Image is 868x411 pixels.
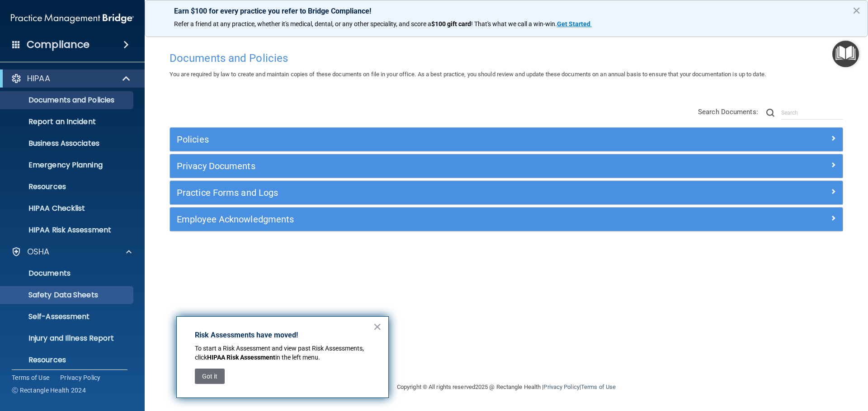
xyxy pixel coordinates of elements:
input: Search [781,106,843,120]
strong: $100 gift card [431,20,471,28]
strong: HIPAA Risk Assessment [207,354,275,361]
h5: Practice Forms and Logs [177,188,668,198]
h4: Documents and Policies [170,52,843,64]
img: ic-search.3b580494.png [766,109,774,117]
button: Close [852,3,861,18]
p: Resources [6,182,129,191]
p: Report an Incident [6,117,129,126]
p: Emergency Planning [6,161,129,170]
p: Self-Assessment [6,312,129,321]
strong: Risk Assessments have moved! [195,331,298,339]
button: Got it [195,369,225,384]
p: Injury and Illness Report [6,334,129,343]
h5: Policies [177,134,668,144]
div: Copyright © All rights reserved 2025 @ Rectangle Health | | [341,373,671,402]
span: in the left menu. [275,354,320,361]
img: PMB logo [11,9,134,28]
h4: Compliance [27,38,90,51]
p: Resources [6,356,129,365]
a: Terms of Use [12,373,49,382]
p: Business Associates [6,139,129,148]
span: Refer a friend at any practice, whether it's medical, dental, or any other speciality, and score a [174,20,431,28]
p: Documents [6,269,129,278]
span: ! That's what we call a win-win. [471,20,557,28]
p: HIPAA Checklist [6,204,129,213]
p: Documents and Policies [6,96,129,105]
button: Close [373,319,382,334]
h5: Employee Acknowledgments [177,214,668,224]
p: HIPAA Risk Assessment [6,226,129,235]
span: Ⓒ Rectangle Health 2024 [12,386,86,395]
span: To start a Risk Assessment and view past Risk Assessments, click [195,345,365,361]
a: Privacy Policy [543,383,579,390]
h5: Privacy Documents [177,161,668,171]
p: HIPAA [27,73,50,84]
a: Privacy Policy [60,373,101,382]
a: Terms of Use [581,383,616,390]
span: Search Documents: [698,108,758,116]
p: Earn $100 for every practice you refer to Bridge Compliance! [174,7,839,15]
p: Safety Data Sheets [6,291,129,300]
p: OSHA [27,246,50,257]
span: You are required by law to create and maintain copies of these documents on file in your office. ... [170,71,766,78]
strong: Get Started [557,20,590,28]
button: Open Resource Center [832,41,859,67]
